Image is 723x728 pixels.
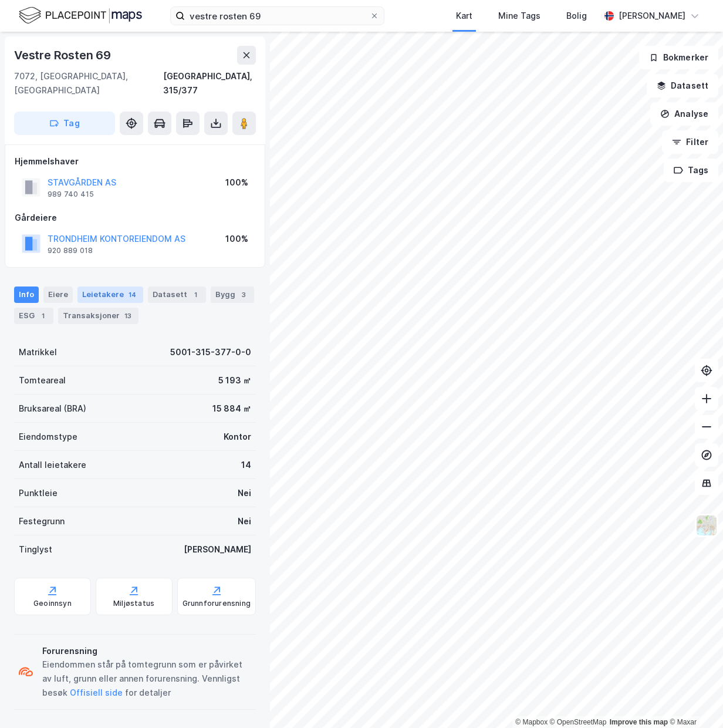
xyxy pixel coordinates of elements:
div: 1 [190,289,201,301]
div: Eiere [43,287,73,303]
a: Mapbox [515,718,548,726]
iframe: Chat Widget [664,672,723,728]
div: Mine Tags [498,9,540,23]
div: Bruksareal (BRA) [19,402,86,416]
div: 920 889 018 [48,246,93,255]
div: Antall leietakere [19,458,86,472]
div: [PERSON_NAME] [619,9,685,23]
a: OpenStreetMap [550,718,607,726]
div: Nei [238,486,251,500]
div: 3 [238,289,249,301]
div: Eiendommen står på tomtegrunn som er påvirket av luft, grunn eller annen forurensning. Vennligst ... [42,658,251,700]
button: Bokmerker [639,46,718,69]
div: Datasett [148,287,206,303]
div: 989 740 415 [48,190,94,199]
div: 5001-315-377-0-0 [170,345,251,359]
div: ESG [14,308,53,324]
div: Festegrunn [19,514,65,528]
div: Kontrollprogram for chat [664,672,723,728]
div: Forurensning [42,644,251,658]
div: Leietakere [77,287,143,303]
div: Matrikkel [19,345,57,359]
button: Filter [662,130,718,154]
div: Grunnforurensning [183,599,251,608]
button: Tags [664,159,718,182]
div: 14 [241,458,251,472]
div: Info [14,287,39,303]
button: Tag [14,112,115,135]
div: Kontor [224,430,251,444]
div: 7072, [GEOGRAPHIC_DATA], [GEOGRAPHIC_DATA] [14,69,163,97]
div: [PERSON_NAME] [184,542,251,557]
div: 1 [37,310,49,322]
div: Miljøstatus [113,599,154,608]
div: 100% [225,176,248,190]
div: Bolig [566,9,587,23]
a: Improve this map [610,718,668,726]
div: 15 884 ㎡ [212,402,251,416]
img: logo.f888ab2527a4732fd821a326f86c7f29.svg [19,5,142,26]
div: 100% [225,232,248,246]
div: 14 [126,289,138,301]
div: Kart [456,9,472,23]
div: Vestre Rosten 69 [14,46,113,65]
div: Hjemmelshaver [15,154,255,168]
div: Gårdeiere [15,211,255,225]
div: Tomteareal [19,373,66,387]
div: [GEOGRAPHIC_DATA], 315/377 [163,69,256,97]
div: Bygg [211,287,254,303]
button: Datasett [647,74,718,97]
input: Søk på adresse, matrikkel, gårdeiere, leietakere eller personer [185,7,370,25]
img: Z [695,514,718,537]
div: 5 193 ㎡ [218,373,251,387]
div: Eiendomstype [19,430,77,444]
div: Transaksjoner [58,308,138,324]
button: Analyse [650,102,718,126]
div: Tinglyst [19,542,52,557]
div: 13 [122,310,134,322]
div: Punktleie [19,486,58,500]
div: Nei [238,514,251,528]
div: Geoinnsyn [33,599,72,608]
